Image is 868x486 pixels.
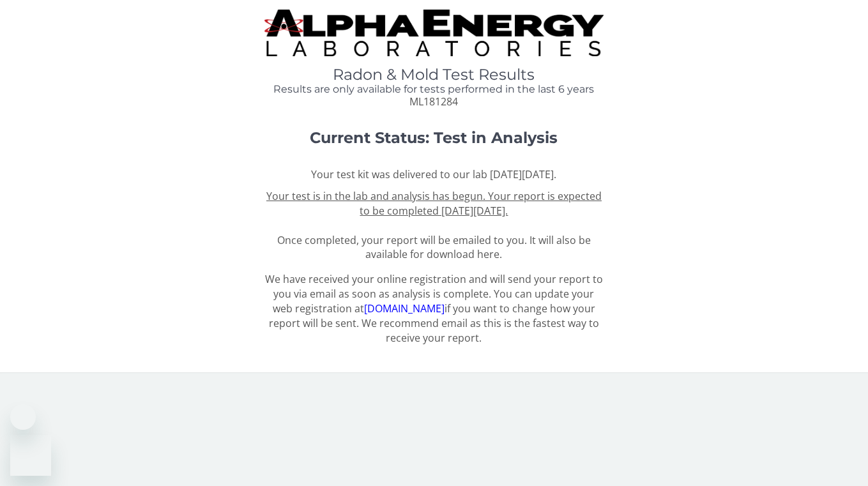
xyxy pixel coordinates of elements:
[264,66,604,83] h1: Radon & Mold Test Results
[264,84,604,95] h4: Results are only available for tests performed in the last 6 years
[409,95,458,109] span: ML181284
[264,167,604,182] p: Your test kit was delivered to our lab [DATE][DATE].
[10,404,36,430] iframe: Close message
[364,301,445,315] a: [DOMAIN_NAME]
[264,10,604,56] img: TightCrop.jpg
[310,128,558,147] strong: Current Status: Test in Analysis
[266,189,602,218] u: Your test is in the lab and analysis has begun. Your report is expected to be completed [DATE][DA...
[266,189,602,261] span: Once completed, your report will be emailed to you. It will also be available for download here.
[264,272,604,345] p: We have received your online registration and will send your report to you via email as soon as a...
[10,435,51,476] iframe: Button to launch messaging window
